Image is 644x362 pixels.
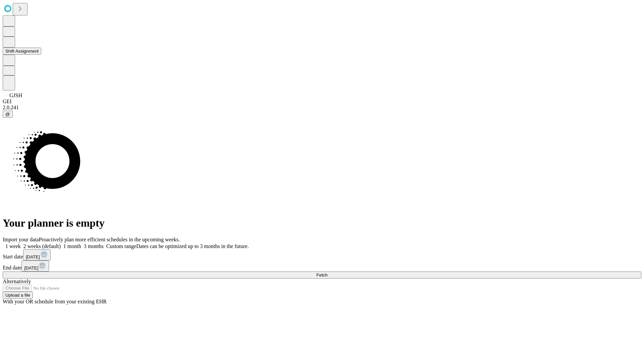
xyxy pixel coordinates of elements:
[3,48,41,55] button: Shift Assignment
[3,217,641,229] h1: Your planner is empty
[63,243,81,249] span: 1 month
[24,265,38,270] span: [DATE]
[316,273,327,278] span: Fetch
[9,93,22,98] span: GJSH
[39,237,180,242] span: Proactively plan more efficient schedules in the upcoming weeks.
[3,249,641,260] div: Start date
[3,237,39,242] span: Import your data
[26,254,40,259] span: [DATE]
[5,112,10,117] span: @
[136,243,249,249] span: Dates can be optimized up to 3 months in the future.
[106,243,136,249] span: Custom range
[3,299,107,304] span: With your OR schedule from your existing EHR
[3,271,641,279] button: Fetch
[5,243,21,249] span: 1 week
[21,260,49,271] button: [DATE]
[3,111,13,118] button: @
[3,279,31,284] span: Alternatively
[84,243,104,249] span: 3 months
[3,99,641,105] div: GEI
[3,292,33,299] button: Upload a file
[3,260,641,271] div: End date
[3,105,641,111] div: 2.0.241
[23,249,51,260] button: [DATE]
[23,243,61,249] span: 2 weeks (default)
